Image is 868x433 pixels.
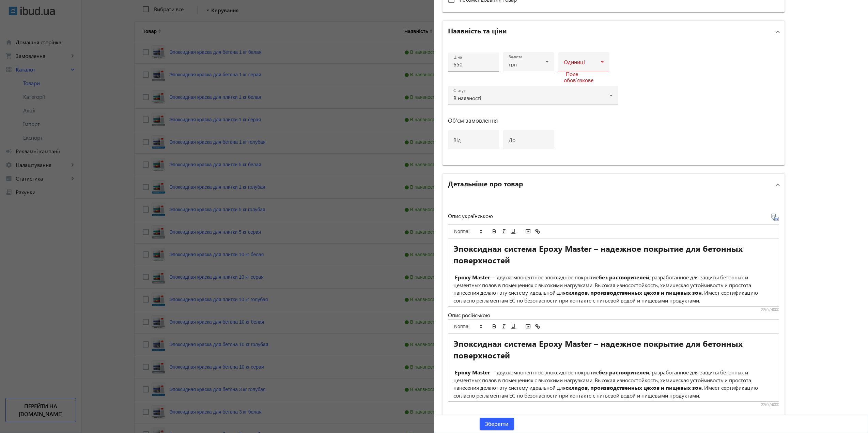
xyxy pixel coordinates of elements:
button: italic [499,227,509,235]
button: italic [499,322,509,330]
div: 2265/4000 [448,402,779,407]
h2: Детальніше про товар [448,179,523,188]
h2: Наявність та ціни [448,26,507,35]
strong: без растворителей [599,274,649,281]
button: underline [509,227,518,235]
button: link [533,227,542,235]
div: Детальніше про товар [443,196,785,417]
span: Опис українською [448,212,493,219]
h3: Об'єм замовлення [448,118,618,123]
svg-icon: Перекласти на рос. [771,213,779,221]
div: 2265/4000 [448,307,779,312]
mat-label: Ціна [453,55,462,60]
button: image [523,322,533,330]
strong: складов, производственных цехов и пищевых зон [565,289,702,296]
div: Наявність та ціни [443,43,785,165]
mat-error: Поле обовʼязкове [564,71,604,83]
span: В наявності [453,94,481,102]
mat-label: від [453,136,461,143]
button: underline [509,322,518,330]
mat-expansion-panel-header: Детальніше про товар [443,174,785,196]
strong: Эпоксидная система Epoxy Master – надежное покрытие для бетонных поверхностей [453,243,745,265]
strong: Эпоксидная система Epoxy Master – надежное покрытие для бетонных поверхностей [453,338,745,360]
mat-label: до [509,136,515,143]
button: Зберегти [480,418,514,430]
span: Зберегти [485,420,509,428]
span: Опис російською [448,311,490,319]
button: image [523,227,533,235]
button: link [533,322,542,330]
p: — двухкомпонентное эпоксидное покрытие , разработанное для защиты бетонных и цементных полов в по... [453,274,774,305]
button: bold [490,227,499,235]
strong: Epoxy Master [455,274,490,281]
span: грн [509,61,517,68]
strong: складов, производственных цехов и пищевых зон [565,384,702,391]
p: — двухкомпонентное эпоксидное покрытие , разработанное для защиты бетонных и цементных полов в по... [453,369,774,400]
mat-label: Статус [453,88,465,93]
mat-label: Одиниці [564,58,585,65]
strong: без растворителей [599,369,649,376]
mat-expansion-panel-header: Наявність та ціни [443,21,785,43]
button: bold [490,322,499,330]
strong: Epoxy Master [455,369,490,376]
mat-label: Валюта [509,54,522,60]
